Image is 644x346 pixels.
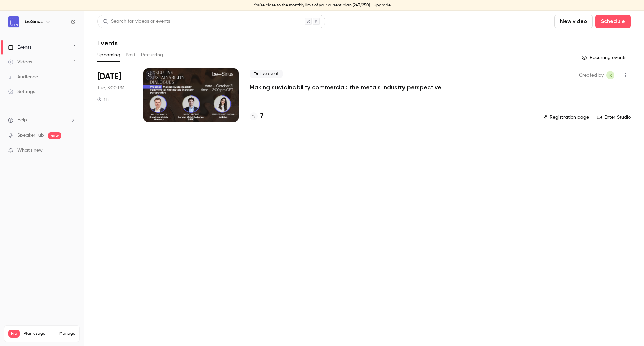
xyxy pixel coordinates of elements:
div: Audience [8,73,38,80]
a: SpeakerHub [17,132,44,139]
div: Settings [8,88,35,95]
span: new [48,132,61,139]
div: Videos [8,59,32,65]
a: Upgrade [374,3,391,8]
a: Registration page [542,114,589,121]
div: 1 h [97,97,109,102]
span: Live event [250,70,283,78]
span: Pro [8,330,20,338]
h4: 7 [260,112,263,121]
div: Search for videos or events [103,18,170,25]
h6: beSirius [25,18,43,25]
li: help-dropdown-opener [8,117,76,124]
img: beSirius [8,16,19,27]
span: Plan usage [24,331,55,336]
button: Past [126,50,136,60]
span: Created by [579,71,604,79]
div: Oct 21 Tue, 3:00 PM (Europe/Amsterdam) [97,68,132,122]
button: Recurring [141,50,163,60]
a: Making sustainability commercial: the metals industry perspective [250,83,441,91]
button: Schedule [595,15,631,28]
h1: Events [97,39,118,47]
div: Events [8,44,31,51]
button: New video [554,15,593,28]
span: What's new [17,147,43,154]
a: Manage [59,331,75,336]
span: [DATE] [97,71,121,82]
button: Upcoming [97,50,120,60]
span: IK [609,71,612,79]
span: Tue, 3:00 PM [97,85,124,91]
span: Irina Kuzminykh [606,71,614,79]
button: Recurring events [579,52,631,63]
span: Help [17,117,27,124]
a: 7 [250,112,263,121]
a: Enter Studio [597,114,631,121]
